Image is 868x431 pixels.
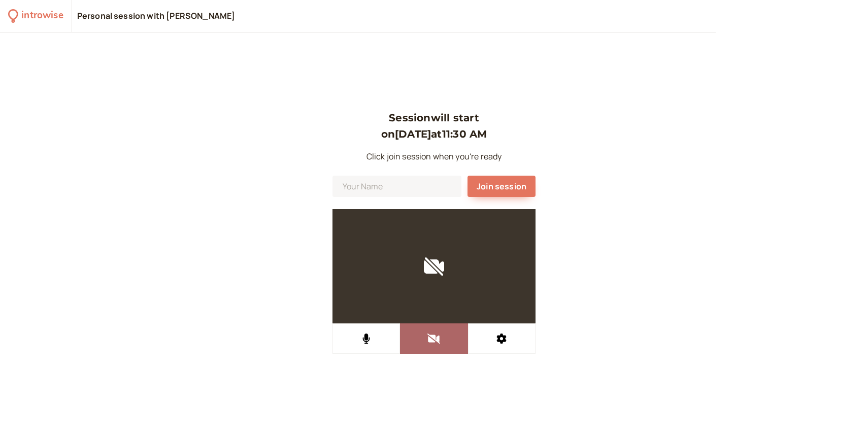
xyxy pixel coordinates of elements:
[332,323,400,354] button: Mute audio
[332,110,536,143] h3: Session will start on [DATE] at 11:30 AM
[332,150,536,163] p: Click join session when you're ready
[400,323,468,354] button: Turn on video
[468,176,536,197] button: Join session
[468,323,536,354] button: Settings
[77,11,236,22] div: Personal session with [PERSON_NAME]
[21,8,63,24] div: introwise
[477,181,526,192] span: Join session
[332,176,461,197] input: Your Name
